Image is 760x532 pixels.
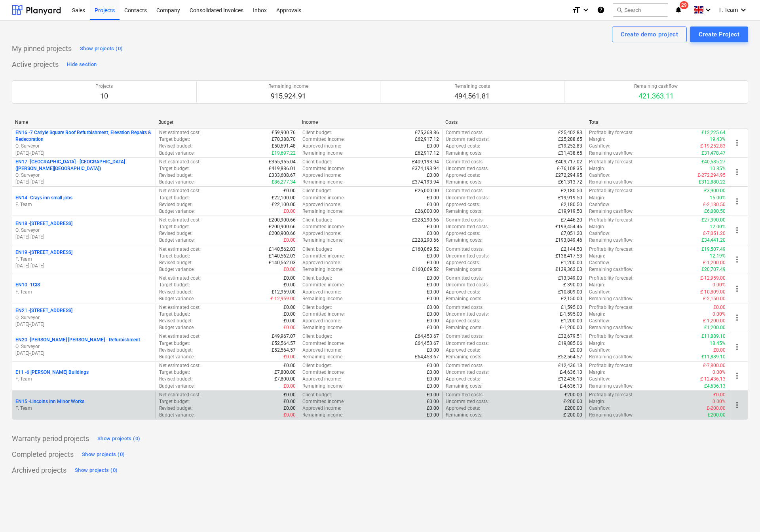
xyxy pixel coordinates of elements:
[589,289,610,295] p: Cashflow :
[302,159,332,165] p: Client budget :
[446,311,489,318] p: Uncommitted costs :
[159,237,195,244] p: Budget variance :
[732,313,742,322] span: more_vert
[15,150,152,157] p: [DATE] - [DATE]
[15,172,152,179] p: Q. Surveyor
[446,150,483,157] p: Remaining costs :
[302,165,345,172] p: Committed income :
[82,450,125,459] div: Show projects (0)
[15,282,152,295] div: EN10 -1GISF. Team
[15,307,152,328] div: EN21 -[STREET_ADDRESS]Q. Surveyor[DATE]-[DATE]
[302,253,345,259] p: Committed income :
[159,172,193,179] p: Revised budget :
[719,7,738,13] span: F. Team
[159,143,193,150] p: Revised budget :
[159,230,193,237] p: Revised budget :
[446,136,489,143] p: Uncommitted costs :
[427,223,439,230] p: £0.00
[613,3,668,17] button: Search
[680,1,688,9] span: 29
[446,129,484,136] p: Committed costs :
[15,249,152,269] div: EN19 -[STREET_ADDRESS]F. Team[DATE]-[DATE]
[703,295,726,302] p: £-2,150.00
[302,119,439,125] div: Income
[589,150,634,157] p: Remaining cashflow :
[270,295,296,302] p: £-12,959.00
[78,42,125,55] button: Show projects (0)
[561,187,582,194] p: £2,180.50
[634,83,678,90] p: Remaining cashflow
[15,220,152,240] div: EN18 -[STREET_ADDRESS]Q. Surveyor[DATE]-[DATE]
[446,237,483,244] p: Remaining costs :
[704,208,726,215] p: £6,080.50
[616,7,623,13] span: search
[446,246,484,253] p: Committed costs :
[302,246,332,253] p: Client budget :
[710,136,726,143] p: 19.43%
[15,350,152,357] p: [DATE] - [DATE]
[159,275,201,282] p: Net estimated cost :
[558,136,582,143] p: £25,288.65
[15,227,152,234] p: Q. Surveyor
[302,230,341,237] p: Approved income :
[589,143,610,150] p: Cashflow :
[446,143,480,150] p: Approved costs :
[159,217,201,223] p: Net estimated cost :
[700,143,726,150] p: £-19,252.83
[674,5,682,15] i: notifications
[283,282,296,288] p: £0.00
[15,289,152,295] p: F. Team
[15,159,152,186] div: EN17 -[GEOGRAPHIC_DATA] - [GEOGRAPHIC_DATA] ([PERSON_NAME][GEOGRAPHIC_DATA])Q. Surveyor[DATE]-[DATE]
[272,136,296,143] p: £70,388.70
[427,311,439,318] p: £0.00
[697,172,726,179] p: £-272,294.95
[560,311,582,318] p: £-1,595.00
[589,246,634,253] p: Profitability forecast :
[159,129,201,136] p: Net estimated cost :
[732,371,742,381] span: more_vert
[15,337,152,357] div: EN20 -[PERSON_NAME] [PERSON_NAME] - RefurbishmentQ. Surveyor[DATE]-[DATE]
[710,253,726,259] p: 12.19%
[15,376,152,382] p: F. Team
[302,275,332,282] p: Client budget :
[73,464,120,477] button: Show projects (0)
[412,217,439,223] p: £228,290.66
[67,60,97,69] div: Hide section
[558,150,582,157] p: £31,438.65
[159,195,190,201] p: Target budget :
[272,179,296,186] p: £86,277.34
[80,448,127,461] button: Show projects (0)
[269,172,296,179] p: £333,608.67
[701,159,726,165] p: £40,585.27
[302,217,332,223] p: Client budget :
[589,119,726,125] div: Total
[710,195,726,201] p: 15.00%
[732,197,742,206] span: more_vert
[268,83,308,90] p: Remaining income
[269,223,296,230] p: £200,900.66
[159,246,201,253] p: Net estimated cost :
[739,5,748,15] i: keyboard_arrow_down
[15,234,152,240] p: [DATE] - [DATE]
[283,266,296,273] p: £0.00
[269,159,296,165] p: £355,955.04
[558,275,582,282] p: £13,349.00
[427,195,439,201] p: £0.00
[302,208,344,215] p: Remaining income :
[446,195,489,201] p: Uncommitted costs :
[703,259,726,266] p: £-1,200.00
[558,195,582,201] p: £19,919.50
[558,179,582,186] p: £61,313.72
[589,208,634,215] p: Remaining cashflow :
[302,129,332,136] p: Client budget :
[427,143,439,150] p: £0.00
[446,253,489,259] p: Uncommitted costs :
[427,253,439,259] p: £0.00
[561,201,582,208] p: £2,180.50
[713,304,726,311] p: £0.00
[302,295,344,302] p: Remaining income :
[159,179,195,186] p: Budget variance :
[283,275,296,282] p: £0.00
[159,136,190,143] p: Target budget :
[699,29,739,40] div: Create Project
